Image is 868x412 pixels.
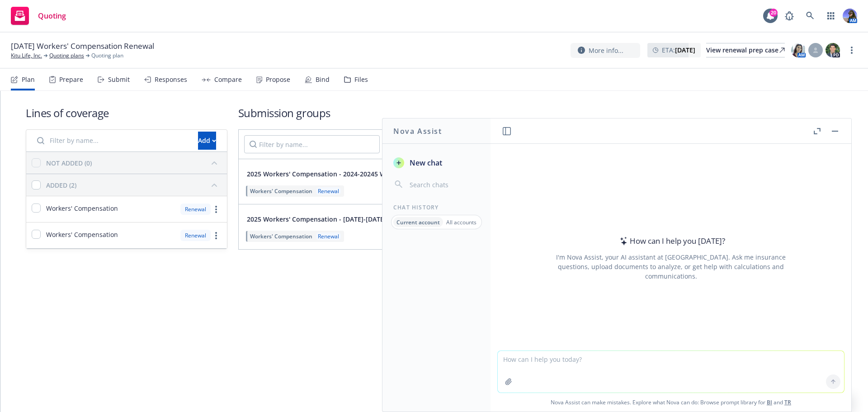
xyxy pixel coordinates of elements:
[244,210,466,228] button: 2025 Workers' Compensation - [DATE]-[DATE] WC- All Other States
[316,187,341,195] div: Renewal
[662,45,695,55] span: ETA :
[198,132,216,150] button: Add
[617,235,725,247] div: How can I help you [DATE]?
[408,157,442,168] span: New chat
[26,105,227,120] h1: Lines of coverage
[784,398,791,406] a: TR
[108,76,130,83] div: Submit
[706,43,785,57] a: View renewal prep case
[211,204,222,215] a: more
[390,155,483,171] button: New chat
[244,165,686,183] button: 2025 Workers' Compensation - 2024-20245 WC- [GEOGRAPHIC_DATA], [GEOGRAPHIC_DATA], [GEOGRAPHIC_DAT...
[38,12,66,19] span: Quoting
[769,9,778,17] div: 20
[11,41,154,52] span: [DATE] Workers' Compensation Renewal
[780,7,798,25] a: Report a Bug
[180,230,211,241] div: Renewal
[155,76,187,83] div: Responses
[316,76,330,83] div: Bind
[7,3,70,28] a: Quoting
[46,180,76,190] div: ADDED (2)
[32,132,193,150] input: Filter by name...
[250,187,312,195] span: Workers' Compensation
[767,398,772,406] a: BI
[11,52,42,60] a: Kitu Life, Inc.
[238,105,843,120] h1: Submission groups
[198,132,216,149] div: Add
[91,52,123,60] span: Quoting plan
[446,218,476,226] p: All accounts
[843,9,857,23] img: photo
[316,232,341,240] div: Renewal
[211,230,222,241] a: more
[49,52,84,60] a: Quoting plans
[22,76,35,83] div: Plan
[59,76,83,83] div: Prepare
[382,204,491,211] div: Chat History
[589,46,623,55] span: More info...
[244,135,380,153] input: Filter by name...
[46,204,118,213] span: Workers' Compensation
[706,43,785,57] div: View renewal prep case
[46,156,222,170] button: NOT ADDED (0)
[214,76,242,83] div: Compare
[822,7,840,25] a: Switch app
[544,252,798,281] div: I'm Nova Assist, your AI assistant at [GEOGRAPHIC_DATA]. Ask me insurance questions, upload docum...
[408,178,480,191] input: Search chats
[791,43,806,57] img: photo
[393,126,442,137] h1: Nova Assist
[571,43,640,58] button: More info...
[801,7,819,25] a: Search
[250,232,312,240] span: Workers' Compensation
[180,204,211,215] div: Renewal
[354,76,368,83] div: Files
[826,43,840,57] img: photo
[675,46,695,54] strong: [DATE]
[46,178,222,192] button: ADDED (2)
[494,393,848,412] span: Nova Assist can make mistakes. Explore what Nova can do: Browse prompt library for and
[46,158,92,168] div: NOT ADDED (0)
[846,45,857,56] a: more
[396,218,440,226] p: Current account
[247,214,451,224] span: 2025 Workers' Compensation - [DATE]-[DATE] WC- All Other States
[266,76,290,83] div: Propose
[247,169,670,179] span: 2025 Workers' Compensation - 2024-20245 WC- [GEOGRAPHIC_DATA], [GEOGRAPHIC_DATA], [GEOGRAPHIC_DAT...
[46,230,118,239] span: Workers' Compensation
